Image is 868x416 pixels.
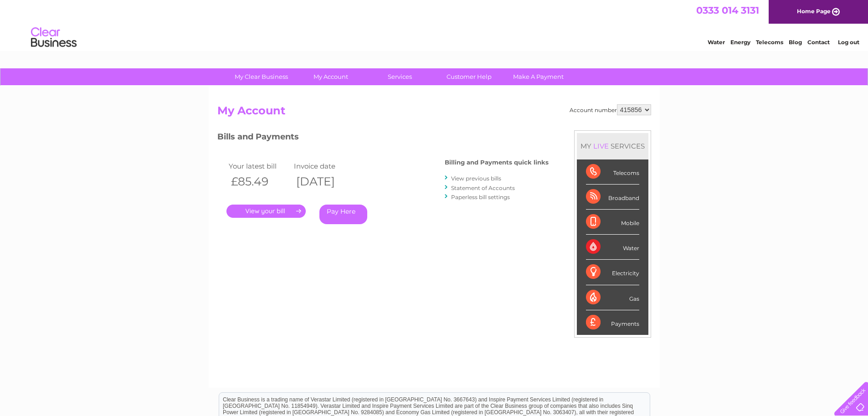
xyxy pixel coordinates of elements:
[226,160,292,172] td: Your latest bill
[217,130,549,146] h3: Bills and Payments
[789,39,802,46] a: Blog
[501,68,576,85] a: Make A Payment
[31,24,77,51] img: logo.png
[586,285,639,310] div: Gas
[451,185,515,191] a: Statement of Accounts
[445,159,549,166] h4: Billing and Payments quick links
[292,160,357,172] td: Invoice date
[586,260,639,285] div: Electricity
[319,205,367,224] a: Pay Here
[451,194,510,200] a: Paperless bill settings
[756,39,783,46] a: Telecoms
[217,104,651,122] h2: My Account
[292,172,357,191] th: [DATE]
[362,68,437,85] a: Services
[431,68,507,85] a: Customer Help
[293,68,368,85] a: My Account
[219,5,650,44] div: Clear Business is a trading name of Verastar Limited (registered in [GEOGRAPHIC_DATA] No. 3667643...
[577,133,648,159] div: MY SERVICES
[708,39,725,46] a: Water
[586,210,639,235] div: Mobile
[586,235,639,260] div: Water
[696,5,759,16] a: 0333 014 3131
[586,310,639,335] div: Payments
[224,68,299,85] a: My Clear Business
[807,39,830,46] a: Contact
[570,104,651,115] div: Account number
[451,175,501,182] a: View previous bills
[591,142,611,150] div: LIVE
[586,185,639,210] div: Broadband
[838,39,859,46] a: Log out
[586,159,639,185] div: Telecoms
[226,172,292,191] th: £85.49
[226,205,306,218] a: .
[730,39,750,46] a: Energy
